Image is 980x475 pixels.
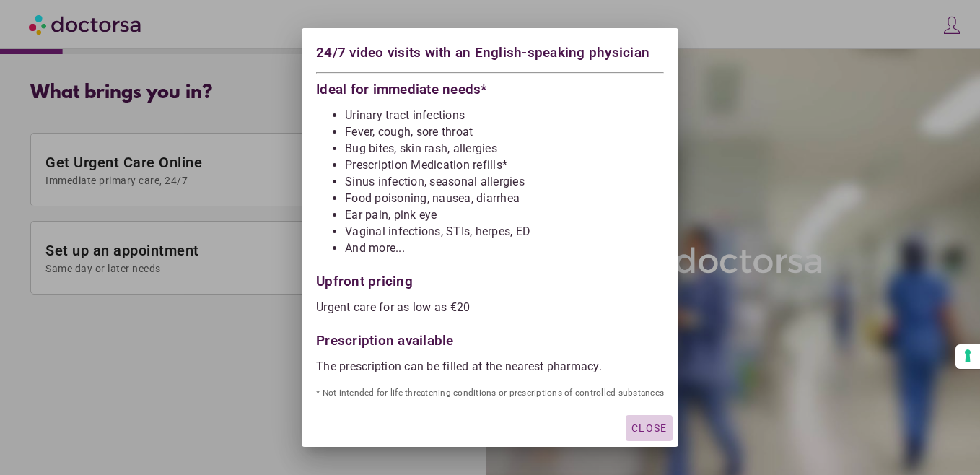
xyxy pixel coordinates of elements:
div: Upfront pricing [316,267,664,289]
li: Bug bites, skin rash, allergies [345,141,664,156]
p: Urgent care for as low as €20 [316,300,664,315]
li: Prescription Medication refills* [345,158,664,173]
li: Ear pain, pink eye [345,208,664,222]
li: Food poisoning, nausea, diarrhea [345,191,664,206]
div: Ideal for immediate needs* [316,79,664,97]
div: Prescription available [316,326,664,348]
li: And more... [345,241,664,256]
li: Urinary tract infections [345,108,664,123]
p: The prescription can be filled at the nearest pharmacy. [316,359,664,374]
li: Fever, cough, sore throat [345,125,664,139]
button: Your consent preferences for tracking technologies [955,344,980,369]
span: Close [631,422,667,434]
li: Vaginal infections, STIs, herpes, ED [345,225,664,239]
div: 24/7 video visits with an English-speaking physician [316,43,664,66]
p: * Not intended for life-threatening conditions or prescriptions of controlled substances [316,385,664,400]
li: Sinus infection, seasonal allergies [345,175,664,189]
button: Close [626,415,673,441]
